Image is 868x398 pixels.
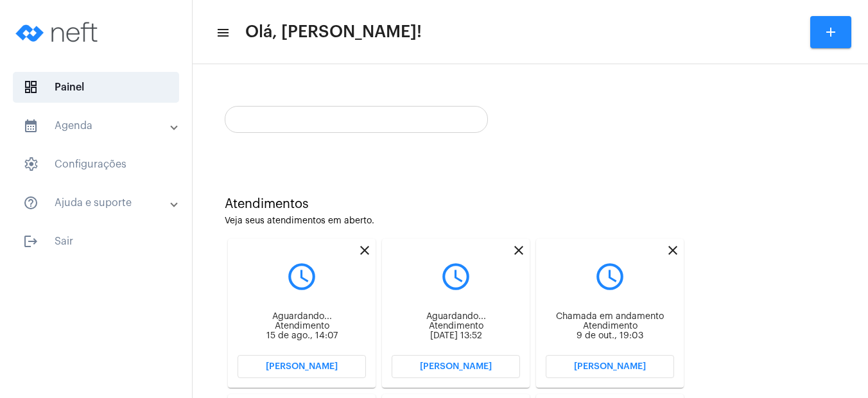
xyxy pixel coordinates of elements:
[10,6,107,58] img: logo-neft-novo-2.png
[238,331,366,341] div: 15 de ago., 14:07
[238,355,366,378] button: [PERSON_NAME]
[245,22,422,42] span: Olá, [PERSON_NAME]!
[392,331,520,341] div: [DATE] 13:52
[216,25,229,40] mat-icon: sidenav icon
[23,195,39,211] mat-icon: sidenav icon
[23,80,39,95] span: sidenav icon
[13,72,179,103] span: Painel
[546,312,674,322] div: Chamada em andamento
[392,322,520,331] div: Atendimento
[546,355,674,378] button: [PERSON_NAME]
[23,118,171,134] mat-panel-title: Agenda
[238,312,366,322] div: Aguardando...
[23,234,39,249] mat-icon: sidenav icon
[238,322,366,331] div: Atendimento
[546,331,674,341] div: 9 de out., 19:03
[13,149,179,180] span: Configurações
[665,243,681,258] mat-icon: close
[23,118,39,134] mat-icon: sidenav icon
[546,322,674,331] div: Atendimento
[511,243,526,258] mat-icon: close
[8,187,192,218] mat-expansion-panel-header: sidenav iconAjuda e suporte
[238,261,366,293] mat-icon: query_builder
[574,362,646,371] span: [PERSON_NAME]
[823,24,838,40] mat-icon: add
[357,243,372,258] mat-icon: close
[23,157,39,172] span: sidenav icon
[225,216,836,226] div: Veja seus atendimentos em aberto.
[546,261,674,293] mat-icon: query_builder
[225,197,836,211] div: Atendimentos
[13,226,179,257] span: Sair
[266,362,338,371] span: [PERSON_NAME]
[392,355,520,378] button: [PERSON_NAME]
[420,362,492,371] span: [PERSON_NAME]
[23,195,171,211] mat-panel-title: Ajuda e suporte
[392,312,520,322] div: Aguardando...
[8,110,192,141] mat-expansion-panel-header: sidenav iconAgenda
[392,261,520,293] mat-icon: query_builder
